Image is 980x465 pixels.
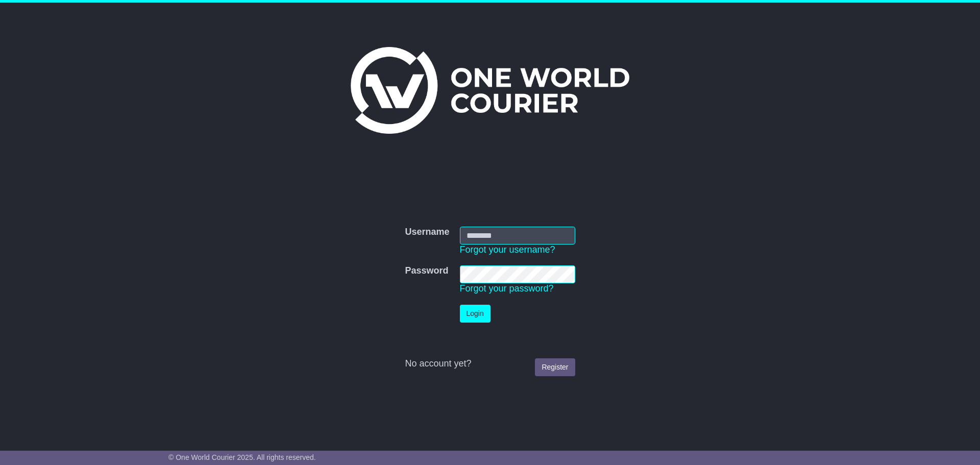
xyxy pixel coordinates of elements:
a: Forgot your password? [460,283,554,293]
label: Password [405,265,448,277]
a: Register [535,358,575,376]
a: Forgot your username? [460,244,555,255]
button: Login [460,305,491,323]
label: Username [405,227,449,238]
div: No account yet? [405,358,575,370]
span: © One World Courier 2025. All rights reserved. [168,453,316,461]
img: One World [351,47,629,134]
